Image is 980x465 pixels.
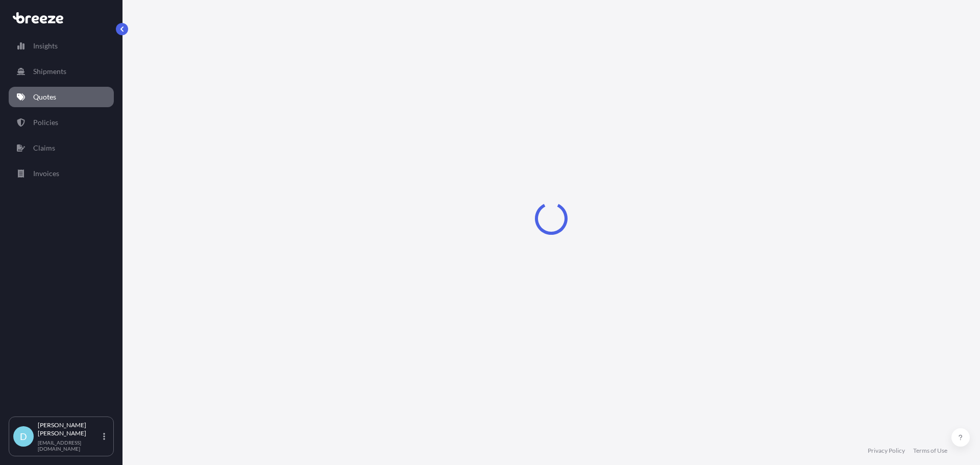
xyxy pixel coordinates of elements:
a: Invoices [9,163,114,184]
a: Privacy Policy [868,447,905,455]
p: [PERSON_NAME] [PERSON_NAME] [38,421,101,437]
a: Quotes [9,87,114,107]
p: Claims [33,143,55,153]
a: Claims [9,138,114,158]
p: Invoices [33,168,59,179]
a: Shipments [9,61,114,82]
p: [EMAIL_ADDRESS][DOMAIN_NAME] [38,439,101,452]
p: Insights [33,41,58,51]
span: D [20,431,27,442]
p: Shipments [33,66,66,77]
a: Policies [9,112,114,133]
a: Terms of Use [913,447,947,455]
a: Insights [9,36,114,56]
p: Policies [33,117,58,128]
p: Quotes [33,92,56,102]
